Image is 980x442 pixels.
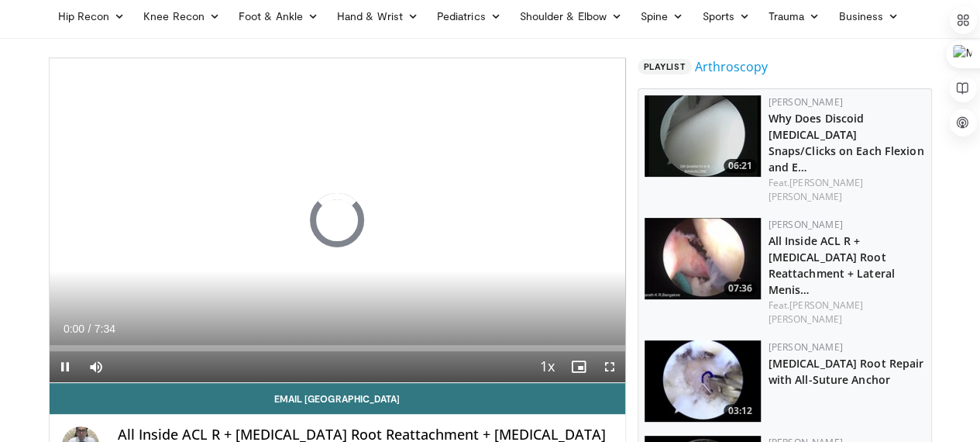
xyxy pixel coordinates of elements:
[724,404,757,418] span: 03:12
[769,340,843,354] a: [PERSON_NAME]
[81,351,112,382] button: Mute
[645,218,761,299] a: 07:36
[95,323,115,335] span: 7:34
[769,176,925,204] div: Feat.
[695,57,768,76] a: Arthroscopy
[134,1,229,32] a: Knee Recon
[724,281,757,295] span: 07:36
[50,351,81,382] button: Pause
[769,233,895,297] a: All Inside ACL R + [MEDICAL_DATA] Root Reattachment + Lateral Menis…
[645,218,761,299] img: cd195bcd-d63c-4258-ace8-c19afbac0d9e.150x105_q85_crop-smart_upscale.jpg
[645,340,761,422] a: 03:12
[50,383,625,414] a: Email [GEOGRAPHIC_DATA]
[594,351,625,382] button: Fullscreen
[511,1,631,32] a: Shoulder & Elbow
[638,59,692,74] span: Playlist
[769,95,843,109] a: [PERSON_NAME]
[50,345,625,351] div: Progress Bar
[88,323,91,335] span: /
[769,111,924,174] a: Why Does Discoid [MEDICAL_DATA] Snaps/Clicks on Each Flexion and E…
[49,1,135,32] a: Hip Recon
[631,1,693,32] a: Spine
[328,1,428,32] a: Hand & Wrist
[769,218,843,231] a: [PERSON_NAME]
[645,95,761,177] a: 06:21
[645,340,761,422] img: 37ee3d26-181a-475a-972a-f7a993b592af.150x105_q85_crop-smart_upscale.jpg
[769,176,864,203] a: [PERSON_NAME] [PERSON_NAME]
[769,299,925,326] div: Feat.
[50,58,625,383] video-js: Video Player
[724,159,757,173] span: 06:21
[64,323,84,335] span: 0:00
[693,1,759,32] a: Sports
[829,1,908,32] a: Business
[769,299,864,326] a: [PERSON_NAME] [PERSON_NAME]
[769,356,924,387] a: [MEDICAL_DATA] Root Repair with All-Suture Anchor
[563,351,594,382] button: Enable picture-in-picture mode
[532,351,563,382] button: Playback Rate
[759,1,830,32] a: Trauma
[428,1,511,32] a: Pediatrics
[645,95,761,177] img: 5498e0a3-a4cb-4475-953f-0a602e48a159.150x105_q85_crop-smart_upscale.jpg
[229,1,328,32] a: Foot & Ankle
